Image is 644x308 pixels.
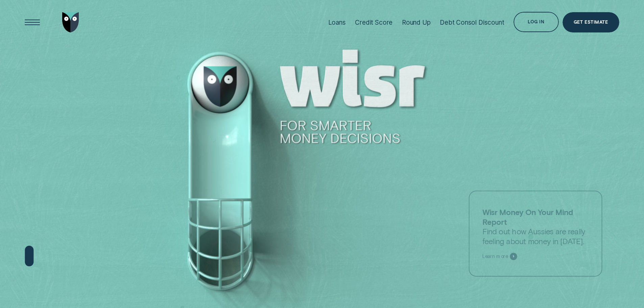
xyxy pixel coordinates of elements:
[62,12,79,32] img: Wisr
[355,19,392,26] div: Credit Score
[514,12,558,32] button: Log in
[563,12,619,32] a: Get Estimate
[482,207,573,226] strong: Wisr Money On Your Mind Report
[482,207,589,246] p: Find out how Aussies are really feeling about money in [DATE].
[469,191,602,277] a: Wisr Money On Your Mind ReportFind out how Aussies are really feeling about money in [DATE].Learn...
[482,253,508,259] span: Learn more
[440,19,504,26] div: Debt Consol Discount
[22,12,43,32] button: Open Menu
[402,19,431,26] div: Round Up
[328,19,346,26] div: Loans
